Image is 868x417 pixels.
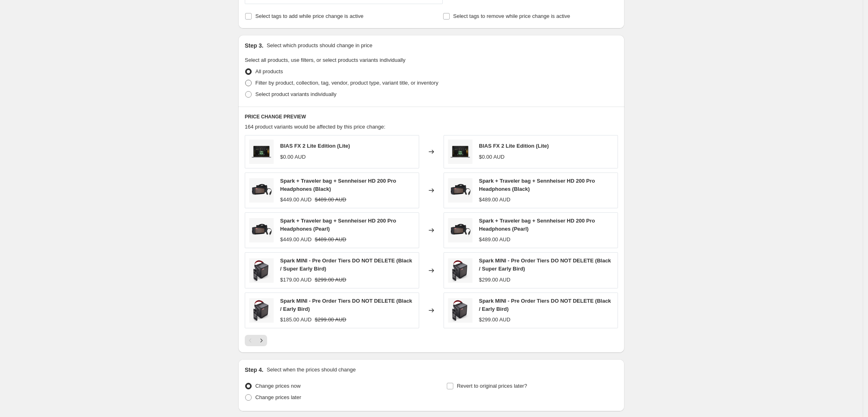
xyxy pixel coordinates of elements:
[280,178,396,192] span: Spark + Traveler bag + Sennheiser HD 200 Pro Headphones (Black)
[280,218,396,232] span: Spark + Traveler bag + Sennheiser HD 200 Pro Headphones (Pearl)
[249,140,274,164] img: BIASFX2LE_80x.jpg
[267,366,356,374] p: Select when the prices should change
[453,13,570,19] span: Select tags to remove while price change is active
[280,316,311,324] div: $185.00 AUD
[479,236,510,244] div: $489.00 AUD
[280,236,311,244] div: $449.00 AUD
[457,383,527,389] span: Revert to original prices later?
[249,218,274,242] img: Spark_HD200_Bag_80x.jpg
[479,218,595,232] span: Spark + Traveler bag + Sennheiser HD 200 Pro Headphones (Pearl)
[256,335,267,346] button: Next
[249,258,274,283] img: spark-mini-kv-leadgen-2_2x_shopify_01_8afcbbfe-96d1-44da-8510-884a1fb9b586_80x.png
[280,298,412,312] span: Spark MINI - Pre Order Tiers DO NOT DELETE (Black / Early Bird)
[245,57,405,63] span: Select all products, use filters, or select products variants individually
[245,114,618,120] h6: PRICE CHANGE PREVIEW
[479,298,611,312] span: Spark MINI - Pre Order Tiers DO NOT DELETE (Black / Early Bird)
[448,178,472,203] img: Spark_HD200_Bag_80x.jpg
[448,218,472,242] img: Spark_HD200_Bag_80x.jpg
[280,153,306,161] div: $0.00 AUD
[315,276,346,284] strike: $299.00 AUD
[267,41,372,50] p: Select which products should change in price
[479,276,510,284] div: $299.00 AUD
[315,196,346,204] strike: $489.00 AUD
[315,316,346,324] strike: $299.00 AUD
[448,298,472,323] img: spark-mini-kv-leadgen-2_2x_shopify_01_8afcbbfe-96d1-44da-8510-884a1fb9b586_80x.png
[479,178,595,192] span: Spark + Traveler bag + Sennheiser HD 200 Pro Headphones (Black)
[479,153,505,161] div: $0.00 AUD
[255,80,438,86] span: Filter by product, collection, tag, vendor, product type, variant title, or inventory
[479,143,549,149] span: BIAS FX 2 Lite Edition (Lite)
[249,298,274,323] img: spark-mini-kv-leadgen-2_2x_shopify_01_8afcbbfe-96d1-44da-8510-884a1fb9b586_80x.png
[280,258,412,272] span: Spark MINI - Pre Order Tiers DO NOT DELETE (Black / Super Early Bird)
[255,383,300,389] span: Change prices now
[280,276,311,284] div: $179.00 AUD
[249,178,274,203] img: Spark_HD200_Bag_80x.jpg
[479,316,510,324] div: $299.00 AUD
[479,196,510,204] div: $489.00 AUD
[255,394,301,400] span: Change prices later
[255,91,336,97] span: Select product variants individually
[245,41,263,50] h2: Step 3.
[479,258,611,272] span: Spark MINI - Pre Order Tiers DO NOT DELETE (Black / Super Early Bird)
[245,366,263,374] h2: Step 4.
[280,196,311,204] div: $449.00 AUD
[255,68,283,74] span: All products
[448,140,472,164] img: BIASFX2LE_80x.jpg
[315,236,346,244] strike: $489.00 AUD
[245,335,267,346] nav: Pagination
[255,13,363,19] span: Select tags to add while price change is active
[280,143,350,149] span: BIAS FX 2 Lite Edition (Lite)
[245,124,385,130] span: 164 product variants would be affected by this price change:
[448,258,472,283] img: spark-mini-kv-leadgen-2_2x_shopify_01_8afcbbfe-96d1-44da-8510-884a1fb9b586_80x.png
